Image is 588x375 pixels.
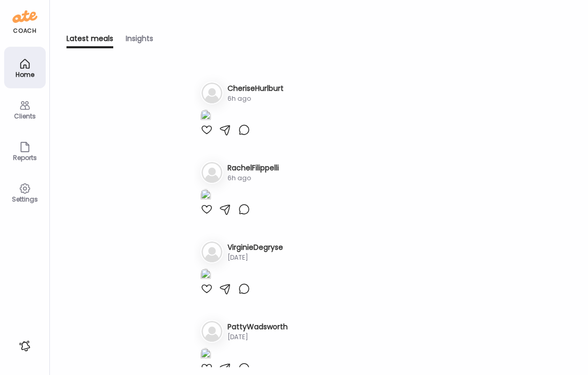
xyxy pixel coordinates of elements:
div: [DATE] [228,332,288,342]
img: bg-avatar-default.svg [202,321,222,342]
img: images%2FPx7obpQtcXfz5dvBTIw2MvHmXDg1%2FYBFIJbnYZKBPPVnSPbUL%2FqvXNqMFzwFSrriKHAvos_1080 [201,110,211,124]
div: Reports [6,154,44,161]
h3: VirginieDegryse [228,242,283,253]
img: images%2Fzt9ufIYpKycxN3n4OKSKcWHmgJ22%2FqBlXbbhZMUp4iuiYFid5%2FZWcV8zuXXBlo7vboDQSu_1080 [201,269,211,283]
h3: PattyWadsworth [228,322,288,332]
div: Insights [126,33,153,48]
h3: RachelFilippelli [228,163,279,173]
div: Settings [6,196,44,203]
div: [DATE] [228,253,283,262]
img: bg-avatar-default.svg [202,83,222,103]
img: bg-avatar-default.svg [202,162,222,183]
div: 6h ago [228,94,284,103]
img: bg-avatar-default.svg [202,242,222,262]
div: Clients [6,113,44,119]
h3: CheriseHurlburt [228,83,284,94]
img: images%2F1IVwZUuXIwd79qFJdmi7kV9BNGF2%2FRyWvNTBIMNk2IkcZeahp%2FbIMeIj3RUKfa4ZPUE26M_1080 [201,189,211,203]
img: ate [12,8,37,25]
img: images%2FAeoIZUoaJycg1Nu3Sq9dMNPfs5n1%2FM8T6NtPSlktQ27w1wtHC%2FOK9b0Vhqay73EYg440HD_1080 [201,348,211,362]
div: Home [6,71,44,78]
div: Latest meals [66,33,113,48]
div: coach [13,26,36,35]
div: 6h ago [228,173,279,183]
